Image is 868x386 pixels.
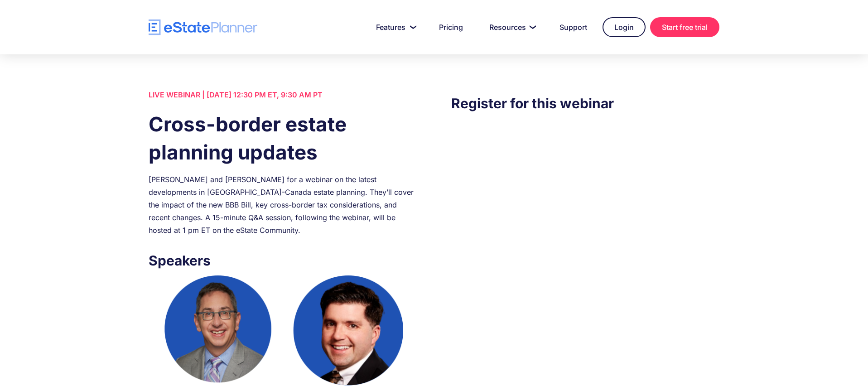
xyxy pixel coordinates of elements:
[149,19,257,35] a: home
[650,17,719,37] a: Start free trial
[149,110,417,166] h1: Cross-border estate planning updates
[451,132,719,286] iframe: Form 0
[549,18,598,36] a: Support
[451,93,719,114] h3: Register for this webinar
[149,173,417,236] div: [PERSON_NAME] and [PERSON_NAME] for a webinar on the latest developments in [GEOGRAPHIC_DATA]-Can...
[478,18,544,36] a: Resources
[149,88,417,101] div: LIVE WEBINAR | [DATE] 12:30 PM ET, 9:30 AM PT
[365,18,424,36] a: Features
[428,18,474,36] a: Pricing
[149,250,417,271] h3: Speakers
[603,17,646,37] a: Login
